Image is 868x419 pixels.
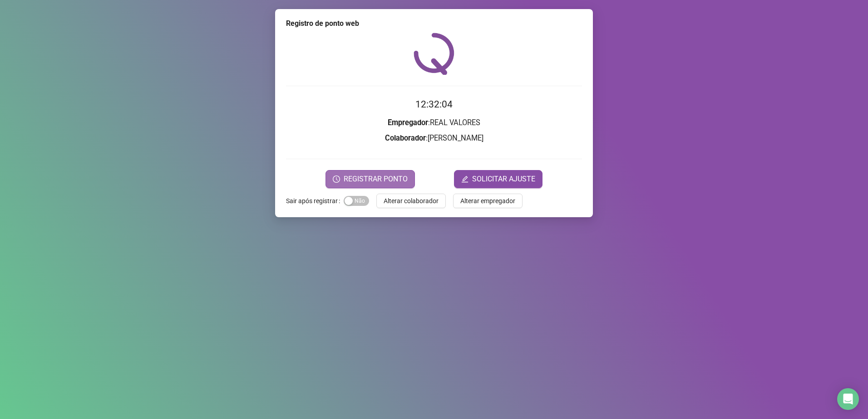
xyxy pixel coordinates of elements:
[286,18,582,29] div: Registro de ponto web
[286,132,582,144] h3: : [PERSON_NAME]
[453,194,523,208] button: Alterar empregador
[472,174,535,185] span: SOLICITAR AJUSTE
[460,196,515,206] span: Alterar empregador
[414,33,454,75] img: QRPoint
[384,196,439,206] span: Alterar colaborador
[461,175,469,183] span: edit
[333,175,340,183] span: clock-circle
[286,194,344,208] label: Sair após registrar
[415,99,453,110] time: 12:32:04
[454,170,542,188] button: editSOLICITAR AJUSTE
[344,174,408,185] span: REGISTRAR PONTO
[385,134,426,142] strong: Colaborador
[837,388,859,410] div: Open Intercom Messenger
[286,117,582,129] h3: : REAL VALORES
[325,170,415,188] button: REGISTRAR PONTO
[388,118,428,127] strong: Empregador
[376,194,446,208] button: Alterar colaborador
